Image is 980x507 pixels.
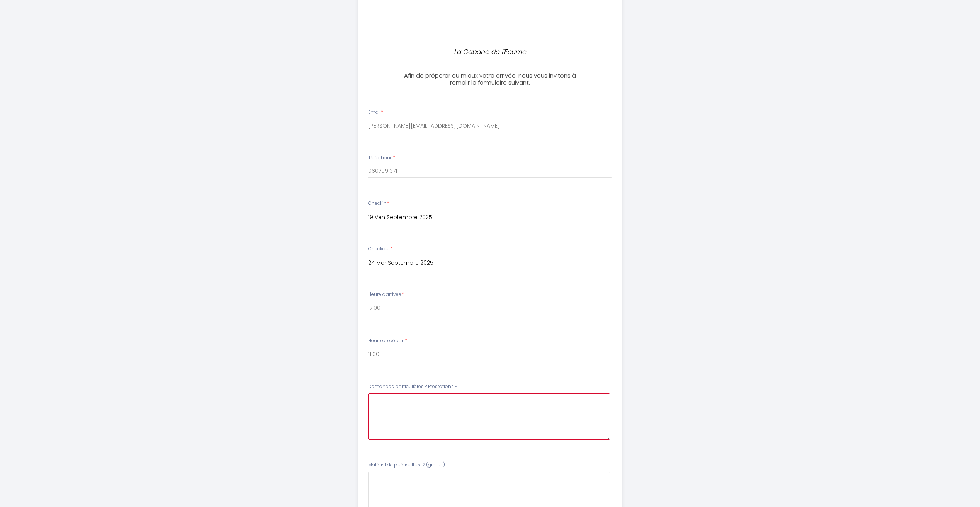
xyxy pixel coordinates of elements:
label: Email [368,109,383,116]
label: Checkin [368,200,389,207]
label: Checkout [368,245,392,253]
label: Heure de départ [368,337,407,345]
label: Téléphone [368,154,395,162]
label: Demandes particulières ? Prestations ? [368,383,457,390]
label: Heure d'arrivée [368,291,404,298]
h3: Afin de préparer au mieux votre arrivée, nous vous invitons à remplir le formulaire suivant. [404,72,576,86]
label: Matériel de puériculture ? (gratuit) [368,461,445,469]
p: La Cabane de l'Ecume [408,47,573,57]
